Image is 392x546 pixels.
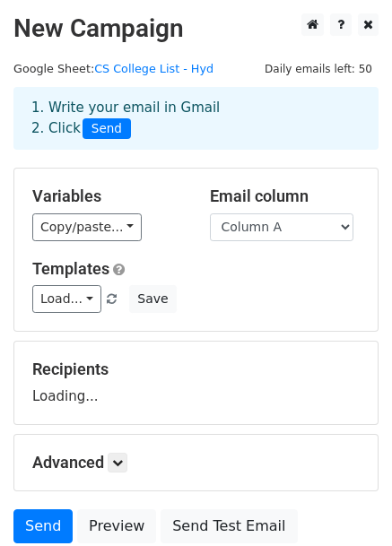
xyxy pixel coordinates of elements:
[18,98,374,139] div: 1. Write your email in Gmail 2. Click
[13,13,379,44] h2: New Campaign
[32,360,360,406] div: Loading...
[13,62,213,75] small: Google Sheet:
[129,285,176,313] button: Save
[32,213,142,241] a: Copy/paste...
[13,509,73,543] a: Send
[258,59,379,79] span: Daily emails left: 50
[32,360,360,379] h5: Recipients
[32,285,101,313] a: Load...
[161,509,297,543] a: Send Test Email
[32,186,183,206] h5: Variables
[210,186,361,206] h5: Email column
[32,453,360,472] h5: Advanced
[94,62,213,75] a: CS College List - Hyd
[83,118,131,140] span: Send
[77,509,156,543] a: Preview
[32,259,109,278] a: Templates
[258,62,379,75] a: Daily emails left: 50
